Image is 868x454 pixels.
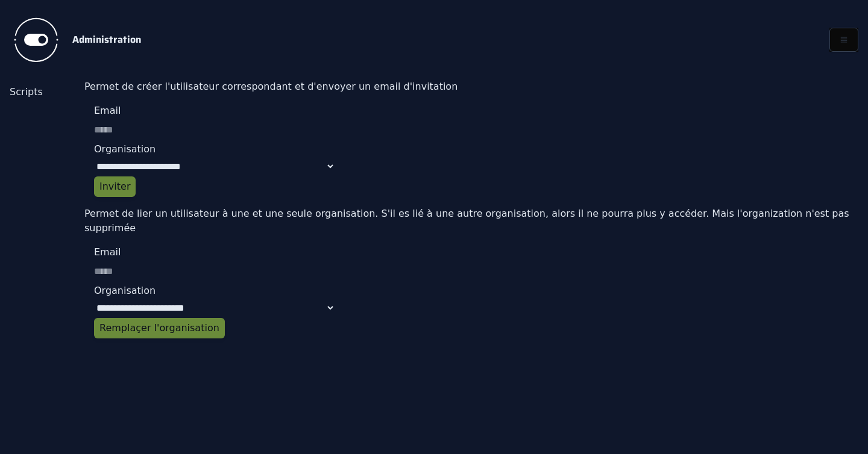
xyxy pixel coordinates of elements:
label: Organisation [94,142,335,157]
a: Scripts [10,85,75,99]
button: Remplaçer l'organisation [94,318,225,338]
div: Inviter [99,179,130,194]
label: Email [94,104,335,118]
h2: Administration [72,33,810,47]
div: Remplaçer l'organisation [99,321,219,335]
label: Organisation [94,284,335,298]
button: Inviter [94,176,136,197]
p: Permet de lier un utilisateur à une et une seule organisation. S'il es lié à une autre organisati... [84,207,868,235]
p: Permet de créer l'utilisateur correspondant et d'envoyer un email d'invitation [84,79,868,94]
label: Email [94,245,335,260]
